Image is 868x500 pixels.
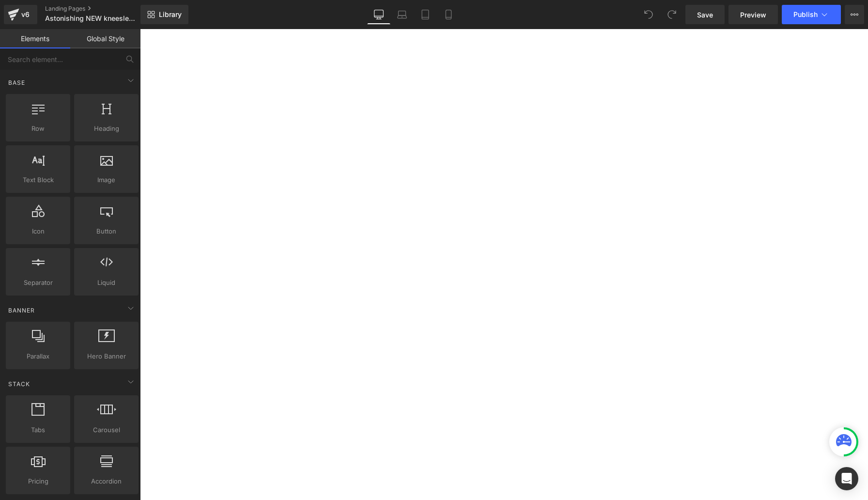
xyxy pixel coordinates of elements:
a: Laptop [390,5,414,24]
a: Global Style [70,29,140,48]
span: Hero Banner [77,351,136,361]
a: Landing Pages [45,5,156,13]
div: v6 [19,8,31,21]
span: Button [77,226,136,236]
span: Carousel [77,425,136,435]
span: Liquid [77,278,136,288]
span: Heading [77,124,136,134]
span: Banner [7,306,36,315]
span: Save [697,10,713,20]
a: Tablet [414,5,437,24]
a: Preview [728,5,778,24]
span: Accordion [77,476,136,486]
span: Preview [740,10,766,20]
span: Image [77,175,136,185]
button: Redo [662,5,682,24]
span: Pricing [9,476,67,486]
span: Separator [9,278,67,288]
button: Undo [639,5,658,24]
div: Open Intercom Messenger [835,467,858,490]
button: More [845,5,864,24]
span: Base [7,78,26,87]
a: v6 [4,5,37,24]
span: Icon [9,226,67,236]
span: Parallax [9,351,67,361]
span: Astonishing NEW kneesleeve you wear while sleeping - MD1105-10 - [[PERSON_NAME]] [DATE] [45,15,138,22]
span: Tabs [9,425,67,435]
span: Publish [793,11,818,18]
a: Desktop [367,5,390,24]
button: Publish [782,5,841,24]
span: Stack [7,379,31,389]
span: Text Block [9,175,67,185]
a: Mobile [437,5,460,24]
a: New Library [140,5,188,24]
span: Row [9,124,67,134]
span: Library [159,10,182,19]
